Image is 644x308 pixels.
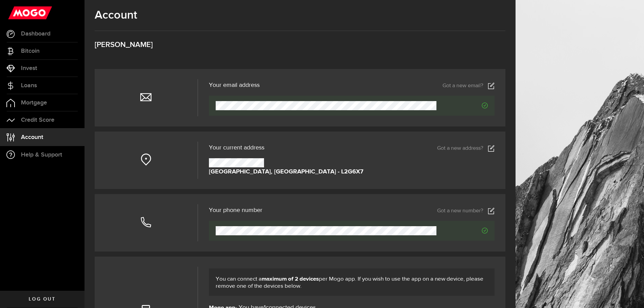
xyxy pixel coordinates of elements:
a: Got a new number? [437,208,495,214]
span: Your current address [209,145,264,151]
button: Open LiveChat chat widget [5,3,26,23]
span: Dashboard [21,31,50,37]
strong: [GEOGRAPHIC_DATA], [GEOGRAPHIC_DATA] - L2G6X7 [209,167,363,176]
a: Got a new address? [437,145,495,152]
div: You can connect a per Mogo app. If you wish to use the app on a new device, please remove one of ... [209,268,495,296]
b: maximum of 2 devices [262,276,319,282]
span: Account [21,134,43,140]
span: Bitcoin [21,48,40,54]
span: Log out [29,297,55,302]
span: Credit Score [21,117,54,123]
span: Help & Support [21,152,62,158]
span: Invest [21,65,37,71]
span: Verified [436,102,488,109]
h1: Account [95,8,505,22]
h3: [PERSON_NAME] [95,41,505,49]
span: Loans [21,82,37,89]
h3: Your email address [209,82,260,88]
a: Got a new email? [443,82,495,89]
span: Verified [436,228,488,234]
h3: Your phone number [209,207,262,213]
span: Mortgage [21,100,47,106]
